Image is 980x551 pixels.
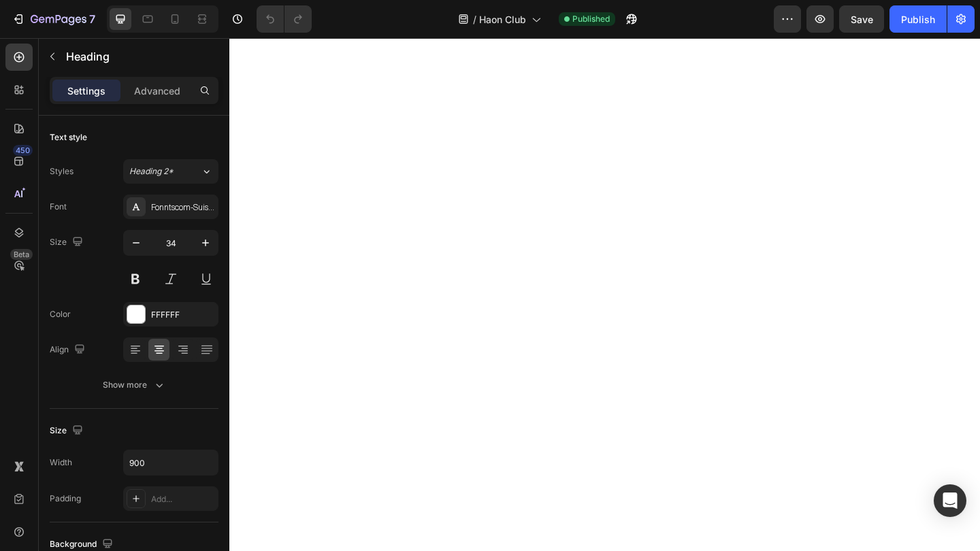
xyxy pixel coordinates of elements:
[67,84,105,98] p: Settings
[50,233,86,252] div: Size
[5,5,101,33] button: 7
[473,12,476,27] span: /
[10,249,33,260] div: Beta
[123,159,218,184] button: Heading 2*
[229,38,980,551] iframe: Design area
[50,165,73,178] div: Styles
[479,12,526,27] span: Haon Club
[50,422,86,440] div: Size
[50,131,87,144] div: Text style
[103,378,166,392] div: Show more
[257,5,312,33] div: Undo/Redo
[124,450,218,475] input: Auto
[50,341,88,359] div: Align
[889,5,947,33] button: Publish
[50,456,72,469] div: Width
[134,84,180,98] p: Advanced
[50,308,71,320] div: Color
[129,165,174,178] span: Heading 2*
[839,5,884,33] button: Save
[934,484,966,517] div: Open Intercom Messenger
[50,373,218,397] button: Show more
[89,11,95,27] p: 7
[901,12,935,27] div: Publish
[572,13,610,25] span: Published
[50,492,81,505] div: Padding
[851,14,873,25] span: Save
[151,493,215,505] div: Add...
[66,48,213,65] p: Heading
[151,201,215,214] div: Fonntscom-SuisseIntl-Light
[151,309,215,321] div: FFFFFF
[13,145,33,156] div: 450
[50,201,67,213] div: Font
